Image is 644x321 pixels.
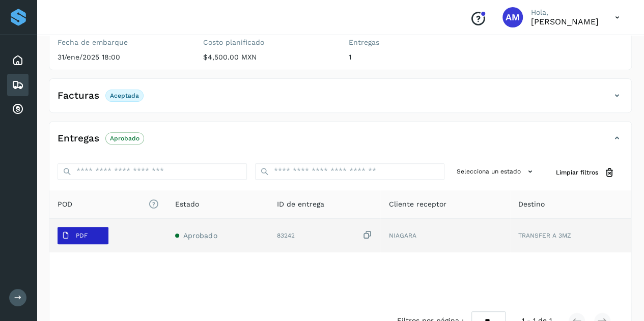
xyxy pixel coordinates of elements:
span: Estado [175,199,199,210]
div: Cuentas por cobrar [7,98,29,121]
td: TRANSFER A 3MZ [510,219,631,252]
p: 1 [349,53,478,62]
div: EntregasAprobado [49,130,631,155]
button: PDF [58,227,108,244]
h4: Entregas [58,133,99,144]
td: NIAGARA [380,219,510,252]
h4: Facturas [58,90,99,102]
label: Fecha de embarque [58,38,187,47]
span: Destino [518,199,545,210]
button: Limpiar filtros [548,163,623,182]
p: Aprobado [110,135,139,142]
button: Selecciona un estado [453,163,540,180]
span: Aprobado [183,231,217,240]
span: POD [58,199,159,210]
label: Costo planificado [203,38,332,47]
p: 31/ene/2025 18:00 [58,53,187,62]
span: Cliente receptor [388,199,446,210]
div: FacturasAceptada [49,87,631,112]
span: Limpiar filtros [556,168,598,177]
div: Inicio [7,49,29,72]
p: Hola, [531,8,599,17]
p: Aceptada [110,92,139,99]
p: Angele Monserrat Manriquez Bisuett [531,17,599,26]
div: Embarques [7,74,29,96]
p: $4,500.00 MXN [203,53,332,62]
span: ID de entrega [277,199,324,210]
p: PDF [76,232,88,239]
label: Entregas [349,38,478,47]
div: 83242 [277,230,372,241]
